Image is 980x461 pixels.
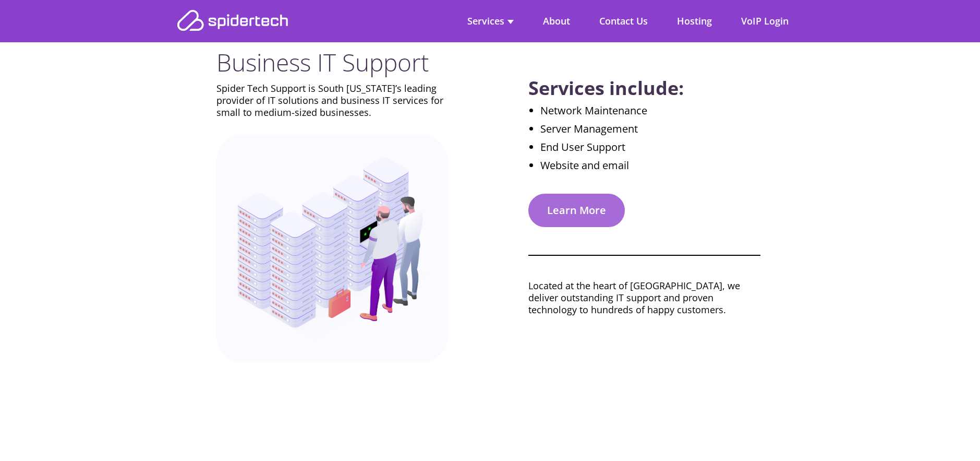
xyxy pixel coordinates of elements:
[540,105,764,116] li: Network Maintenance
[528,255,760,316] div: Located at the heart of [GEOGRAPHIC_DATA], we deliver outstanding IT support and proven technolog...
[540,124,764,134] li: Server Management
[540,142,764,152] li: End User Support
[216,50,448,75] h2: Business IT Support
[216,82,448,119] div: Spider Tech Support is South [US_STATE]’s leading provider of IT solutions and business IT servic...
[528,78,764,98] h5: Services include:
[528,194,625,227] a: Learn More
[540,160,764,171] li: Website and email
